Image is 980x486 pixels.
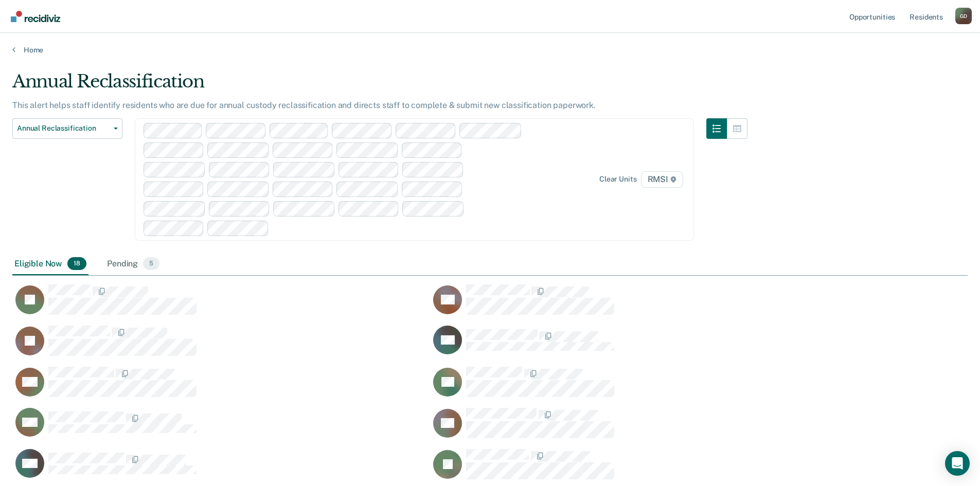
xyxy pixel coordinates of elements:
[105,253,162,276] div: Pending5
[67,257,86,271] span: 18
[11,11,60,22] img: Recidiviz
[12,407,430,448] div: CaseloadOpportunityCell-00416148
[12,100,596,110] p: This alert helps staff identify residents who are due for annual custody reclassification and dir...
[945,451,970,476] div: Open Intercom Messenger
[430,407,848,448] div: CaseloadOpportunityCell-00632509
[430,366,848,407] div: CaseloadOpportunityCell-00292892
[641,171,683,188] span: RMSI
[12,366,430,407] div: CaseloadOpportunityCell-00607820
[430,284,848,325] div: CaseloadOpportunityCell-00606154
[12,71,747,100] div: Annual Reclassification
[143,257,159,271] span: 5
[430,325,848,366] div: CaseloadOpportunityCell-00602306
[599,175,637,184] div: Clear units
[955,8,972,24] div: G D
[12,118,122,139] button: Annual Reclassification
[12,284,430,325] div: CaseloadOpportunityCell-00401819
[12,253,88,276] div: Eligible Now18
[17,124,110,133] span: Annual Reclassification
[955,8,972,24] button: Profile dropdown button
[12,45,968,55] a: Home
[12,325,430,366] div: CaseloadOpportunityCell-00405211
